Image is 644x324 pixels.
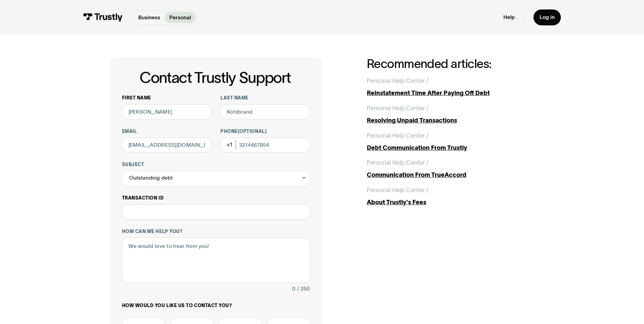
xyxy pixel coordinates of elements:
a: Personal Help Center /Reinstatement Time After Paying Off Debt [367,76,534,98]
div: Personal Help Center / [367,131,428,140]
a: Personal Help Center /Debt Communication From Trustly [367,131,534,153]
div: Communication From TrueAccord [367,170,534,180]
div: Outstanding debt [122,171,310,186]
div: About Trustly's Fees [367,198,534,207]
div: Resolving Unpaid Transactions [367,116,534,125]
div: Log in [540,14,555,21]
div: / 250 [297,284,310,294]
a: Help [503,14,515,21]
p: Business [138,14,160,22]
p: Personal [169,14,191,22]
a: Personal Help Center /Resolving Unpaid Transactions [367,104,534,125]
div: Personal Help Center / [367,186,428,195]
label: Phone [220,129,310,135]
input: Alex [122,104,212,119]
a: Business [134,12,165,23]
label: First name [122,95,212,101]
label: Email [122,129,212,135]
span: (Optional) [238,129,267,134]
div: Outstanding debt [129,173,173,183]
input: alex@mail.com [122,138,212,153]
label: Subject [122,162,310,168]
a: Log in [533,9,561,25]
a: Personal Help Center /Communication From TrueAccord [367,158,534,180]
div: Personal Help Center / [367,76,428,86]
label: How would you like us to contact you? [122,303,310,309]
a: Personal Help Center /About Trustly's Fees [367,186,534,207]
input: Howard [220,104,310,119]
label: Transaction ID [122,195,310,201]
div: 0 [292,284,295,294]
div: Reinstatement Time After Paying Off Debt [367,89,534,98]
input: (555) 555-5555 [220,138,310,153]
label: Last name [220,95,310,101]
a: Personal [165,12,195,23]
div: Debt Communication From Trustly [367,143,534,153]
div: Personal Help Center / [367,158,428,167]
img: Trustly Logo [83,13,123,22]
label: How can we help you? [122,229,310,235]
h1: Contact Trustly Support [121,69,310,86]
div: Personal Help Center / [367,104,428,113]
h2: Recommended articles: [367,57,534,70]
